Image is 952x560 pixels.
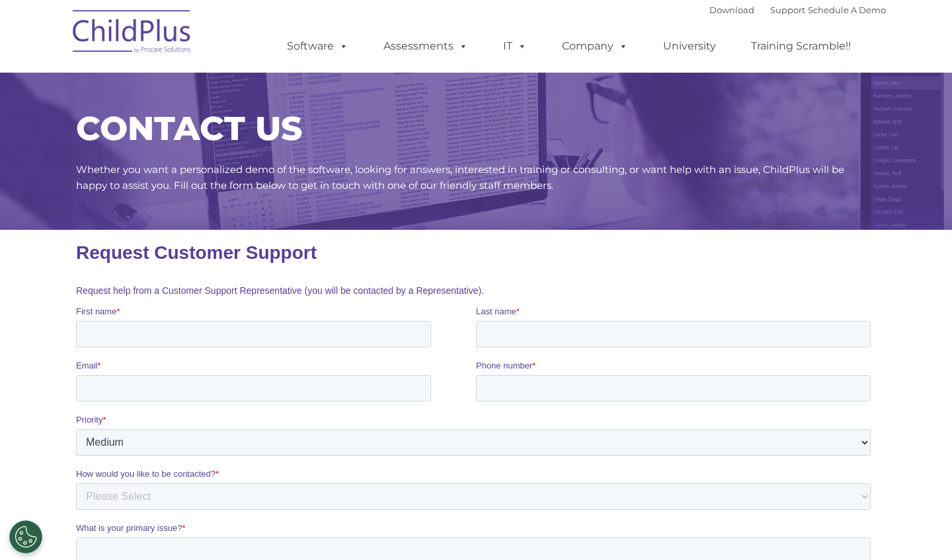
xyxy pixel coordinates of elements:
span: CONTACT US [76,108,302,149]
font: | [709,5,886,15]
img: ChildPlus by Procare Solutions [66,1,198,67]
span: Whether you want a personalized demo of the software, looking for answers, interested in training... [76,163,844,192]
a: University [650,33,729,59]
a: Training Scramble!! [738,33,864,59]
a: Company [549,33,641,59]
a: Assessments [370,33,481,59]
a: Download [709,5,754,15]
a: Schedule A Demo [808,5,886,15]
a: Software [274,33,362,59]
a: Support [770,5,805,15]
a: IT [490,33,540,59]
